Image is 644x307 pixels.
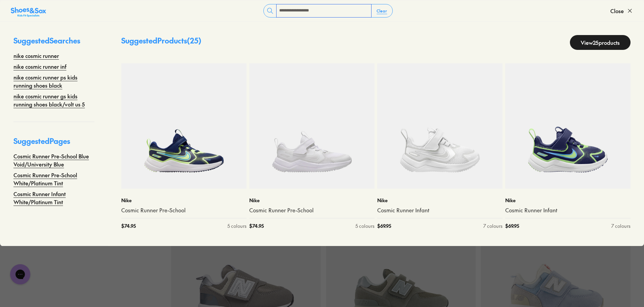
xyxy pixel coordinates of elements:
a: Cosmic Runner Infant [377,207,503,214]
a: nike cosmic runner ps kids running shoes black [13,73,94,89]
div: 5 colours [227,222,247,229]
img: SNS_Logo_Responsive.svg [11,7,46,18]
a: nike cosmic runner [13,52,59,60]
div: 5 colours [355,222,375,229]
p: Nike [121,197,247,204]
span: Close [610,7,624,15]
a: Shoes &amp; Sox [11,5,46,16]
a: Cosmic Runner Pre-School [249,207,375,214]
span: $ 74.95 [249,222,264,229]
a: Cosmic Runner Pre-School Blue Void/University Blue [13,152,94,168]
p: Nike [377,197,503,204]
button: Close [610,3,633,18]
iframe: Gorgias live chat messenger [7,262,34,287]
a: nike cosmic runner gs kids running shoes black/volt us 5 [13,92,94,108]
p: Suggested Pages [13,135,94,152]
span: $ 74.95 [121,222,136,229]
span: $ 69.95 [377,222,391,229]
a: View25products [570,35,631,50]
a: Cosmic Runner Pre-School [121,207,247,214]
a: Cosmic Runner Infant White/Platinum Tint [13,190,94,206]
p: Nike [505,197,631,204]
div: 7 colours [611,222,631,229]
button: Clear [371,5,392,17]
p: Suggested Products [121,35,201,50]
p: Nike [249,197,375,204]
span: ( 25 ) [187,35,201,45]
span: $ 69.95 [505,222,519,229]
div: 7 colours [483,222,503,229]
a: nike cosmic runner inf [13,62,66,70]
a: Cosmic Runner Infant [505,207,631,214]
p: Suggested Searches [13,35,94,52]
a: Cosmic Runner Pre-School White/Platinum Tint [13,171,94,187]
